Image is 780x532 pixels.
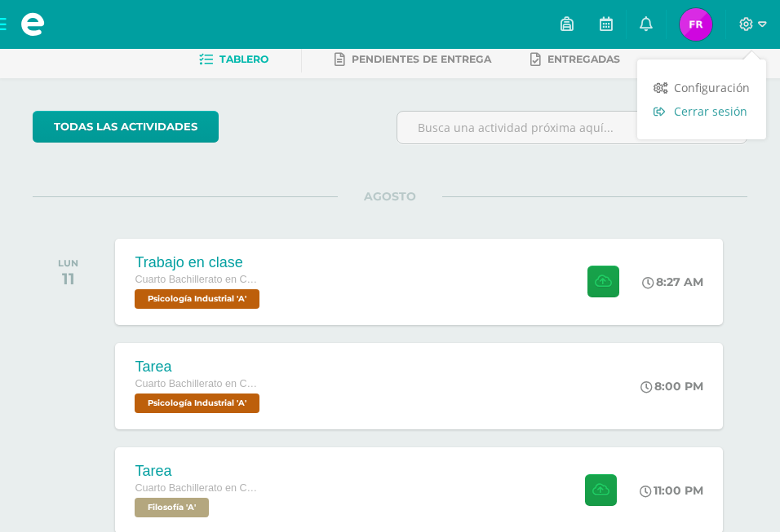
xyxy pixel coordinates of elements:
[637,76,766,99] a: Configuración
[547,53,620,65] span: Entregadas
[530,46,620,73] a: Entregadas
[135,463,257,480] div: Tarea
[135,358,264,376] div: Tarea
[352,53,491,65] span: Pendientes de entrega
[135,254,264,271] div: Trabajo en clase
[219,53,268,65] span: Tablero
[338,189,442,204] span: AGOSTO
[135,498,209,517] span: Filosofía 'A'
[33,111,219,143] a: todas las Actividades
[135,394,259,413] span: Psicología Industrial 'A'
[199,46,268,73] a: Tablero
[640,379,703,394] div: 8:00 PM
[135,482,257,494] span: Cuarto Bachillerato en CCLL en Diseño Grafico
[674,80,750,95] span: Configuración
[397,112,747,143] input: Busca una actividad próxima aquí...
[135,274,257,285] span: Cuarto Bachillerato en CCLL en Diseño Grafico
[58,269,78,288] div: 11
[135,378,257,389] span: Cuarto Bachillerato en CCLL en Diseño Grafico
[642,275,703,289] div: 8:27 AM
[640,483,703,498] div: 11:00 PM
[335,46,491,73] a: Pendientes de entrega
[637,99,766,123] a: Cerrar sesión
[135,289,259,309] span: Psicología Industrial 'A'
[680,8,712,41] img: 3e075353d348aa0ffaabfcf58eb20247.png
[674,103,747,119] span: Cerrar sesión
[58,257,78,269] div: LUN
